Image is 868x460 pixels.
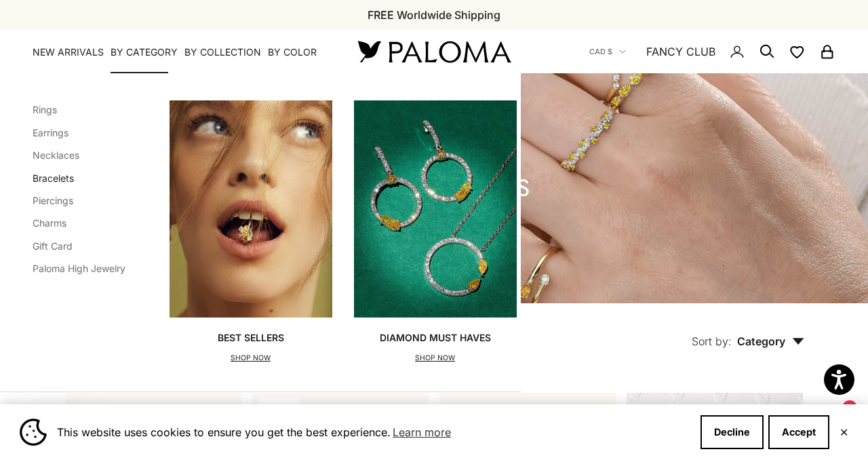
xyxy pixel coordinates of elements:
a: Charms [33,217,66,229]
summary: By Collection [184,45,261,59]
a: FANCY CLUB [646,43,715,60]
a: Rings [33,104,57,115]
a: Piercings [33,195,73,206]
span: NEW [258,398,300,417]
a: NEW ARRIVALS [33,45,104,59]
summary: By Category [111,45,178,59]
span: Category [737,334,804,348]
a: Best SellersSHOP NOW [170,100,332,364]
span: This website uses cookies to ensure you get the best experience. [57,422,690,442]
a: Necklaces [33,149,79,161]
nav: Primary navigation [33,45,325,59]
p: SHOP NOW [380,351,491,365]
a: Gift Card [33,240,73,252]
a: Bracelets [33,172,74,184]
a: Diamond Must HavesSHOP NOW [354,100,517,364]
button: Close [840,428,848,436]
button: Accept [768,415,829,449]
a: Learn more [391,422,453,442]
span: CAD $ [589,45,612,58]
button: Sort by: Category [660,303,835,360]
summary: By Color [268,45,317,59]
nav: Secondary navigation [589,30,835,73]
p: Best Sellers [218,331,284,345]
span: Sort by: [692,334,732,348]
a: Paloma High Jewelry [33,263,125,274]
p: SHOP NOW [218,351,284,365]
p: FREE Worldwide Shipping [368,6,500,24]
a: Earrings [33,127,68,138]
img: Cookie banner [20,419,47,446]
button: CAD $ [589,45,626,58]
button: Decline [701,415,764,449]
p: Diamond Must Haves [380,331,491,345]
